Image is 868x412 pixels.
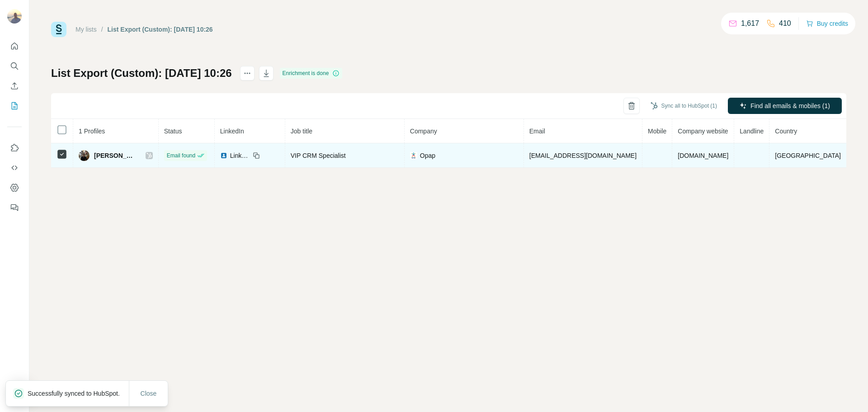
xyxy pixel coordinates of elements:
[420,151,435,160] span: Opap
[740,128,764,135] span: Landline
[775,128,797,135] span: Country
[648,128,666,135] span: Mobile
[141,389,157,398] span: Close
[7,9,22,24] img: Avatar
[7,199,22,216] button: Feedback
[7,98,22,114] button: My lists
[280,68,343,79] div: Enrichment is done
[775,152,841,159] span: [GEOGRAPHIC_DATA]
[291,128,312,135] span: Job title
[741,18,759,29] p: 1,617
[529,152,637,159] span: [EMAIL_ADDRESS][DOMAIN_NAME]
[728,98,842,114] button: Find all emails & mobiles (1)
[108,25,213,34] div: List Export (Custom): [DATE] 10:26
[291,152,346,159] span: VIP CRM Specialist
[410,152,417,159] img: company-logo
[7,180,22,196] button: Dashboard
[79,128,105,135] span: 1 Profiles
[51,66,232,81] h1: List Export (Custom): [DATE] 10:26
[806,17,848,30] button: Buy credits
[240,66,255,81] button: actions
[164,128,182,135] span: Status
[167,152,195,160] span: Email found
[51,22,66,37] img: Surfe Logo
[779,18,791,29] p: 410
[7,38,22,54] button: Quick start
[7,58,22,74] button: Search
[79,150,90,161] img: Avatar
[7,160,22,176] button: Use Surfe API
[230,151,250,160] span: LinkedIn
[7,140,22,156] button: Use Surfe on LinkedIn
[678,152,728,159] span: [DOMAIN_NAME]
[644,99,723,113] button: Sync all to HubSpot (1)
[410,128,437,135] span: Company
[7,78,22,94] button: Enrich CSV
[529,128,545,135] span: Email
[220,152,227,159] img: LinkedIn logo
[220,128,244,135] span: LinkedIn
[678,128,728,135] span: Company website
[28,389,127,398] p: Successfully synced to HubSpot.
[134,385,163,402] button: Close
[94,151,137,160] span: [PERSON_NAME]
[75,26,97,33] a: My lists
[750,101,830,110] span: Find all emails & mobiles (1)
[101,25,103,34] li: /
